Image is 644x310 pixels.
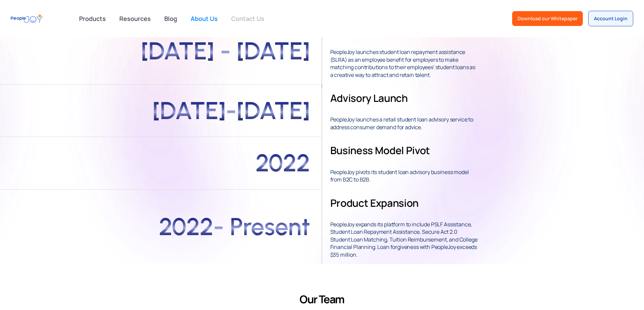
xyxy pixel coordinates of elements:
[330,108,473,131] strong: PeopleJoy launches a retail student loan advisory service to address consumer demand for advice.
[227,11,268,26] a: Contact Us
[160,11,181,26] a: Blog
[594,15,627,22] div: Account Login
[330,161,469,183] strong: PeopleJoy pivots its student loan advisory business model from B2C to B2B.
[518,15,577,22] div: Download our Whitepaper
[115,11,155,26] a: Resources
[330,91,408,105] h3: Advisory Launch
[330,196,419,210] h3: Product Expansion
[330,108,478,131] p: ‍
[330,213,478,258] strong: PeopleJoy expands its platform to include PSLF Assistance, Student Loan Repayment Assistance, Sec...
[330,213,478,258] p: ‍
[187,11,222,26] a: About Us
[330,41,476,79] strong: PeopleJoy launches student loan repayment assistance (SLRA) as an employee benefit for employers ...
[75,12,110,25] div: Products
[11,11,43,26] a: home
[588,11,633,26] a: Account Login
[300,291,344,307] h2: Our Team
[512,11,583,26] a: Download our Whitepaper
[330,41,478,79] p: ‍
[330,144,430,157] h3: Business Model Pivot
